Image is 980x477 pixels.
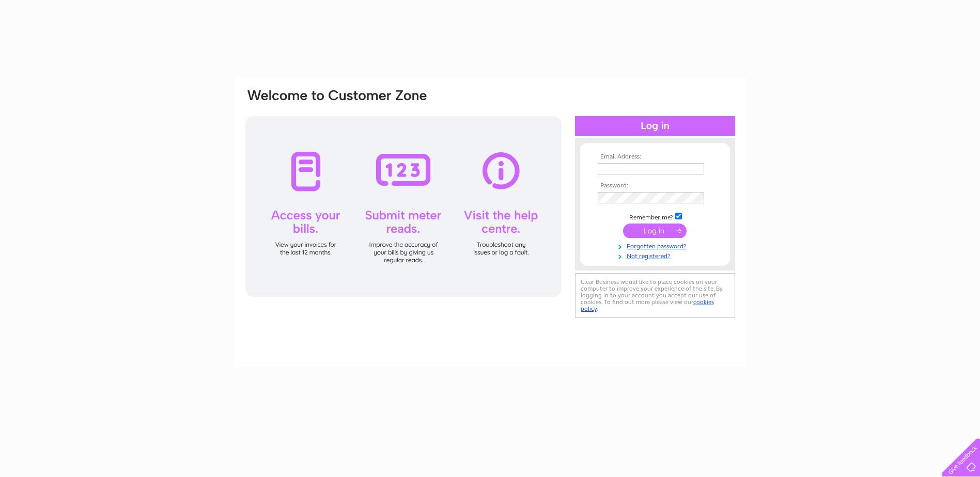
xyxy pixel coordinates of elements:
[598,241,715,250] a: Forgotten password?
[595,211,715,221] td: Remember me?
[598,250,715,260] a: Not registered?
[623,224,687,238] input: Submit
[595,182,715,189] th: Password:
[581,298,714,312] a: cookies policy
[595,153,715,161] th: Email Address:
[575,273,735,318] div: Clear Business would like to place cookies on your computer to improve your experience of the sit...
